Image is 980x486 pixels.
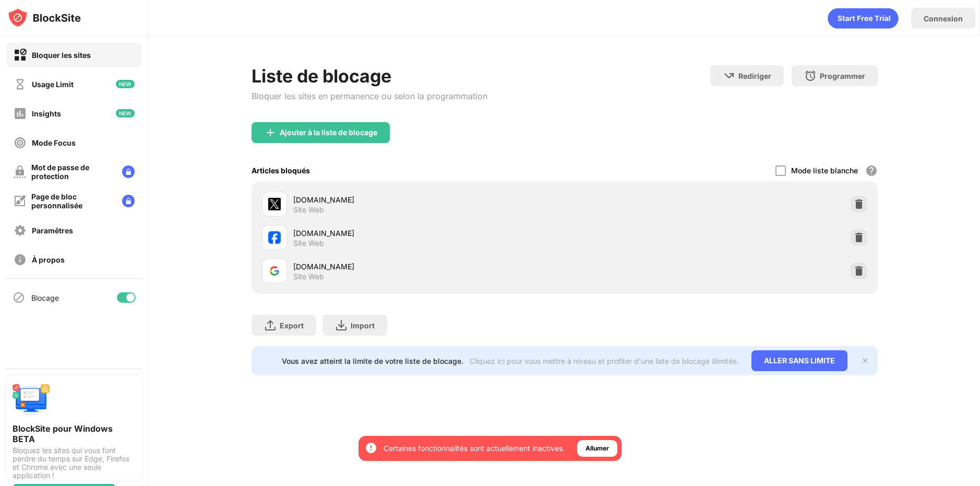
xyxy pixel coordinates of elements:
img: push-desktop.svg [13,382,50,419]
div: Articles bloqués [252,166,310,175]
div: [DOMAIN_NAME] [293,228,565,239]
div: [DOMAIN_NAME] [293,261,565,272]
img: logo-blocksite.svg [7,7,81,28]
div: Allumer [585,443,609,454]
div: Bloquer les sites [32,51,91,60]
div: Vous avez atteint la limite de votre liste de blocage. [282,357,463,365]
img: block-on.svg [14,49,27,62]
div: Export [280,321,304,330]
img: password-protection-off.svg [14,165,26,178]
img: favicons [268,265,281,277]
img: error-circle-white.svg [365,442,377,454]
img: new-icon.svg [116,80,135,88]
div: animation [828,8,899,29]
div: ALLER SANS LIMITE [751,350,847,371]
img: lock-menu.svg [122,195,135,207]
div: Blocage [31,293,59,302]
div: Mode liste blanche [791,166,858,175]
div: Liste de blocage [252,65,487,87]
img: favicons [268,198,281,210]
div: À propos [32,255,65,264]
div: Site Web [293,239,324,248]
div: Rediriger [738,72,771,80]
img: blocking-icon.svg [13,291,25,304]
img: focus-off.svg [14,136,27,149]
div: Import [351,321,375,330]
div: Usage Limit [32,80,74,89]
div: Certaines fonctionnalités sont actuellement inactives. [384,443,565,454]
div: Bloquer les sites en permanence ou selon la programmation [252,91,487,101]
div: Site Web [293,272,324,281]
div: BlockSite pour Windows BETA [13,423,136,444]
div: Site Web [293,205,324,215]
img: settings-off.svg [14,224,27,237]
div: Ajouter à la liste de blocage [280,128,377,137]
div: Mode Focus [32,138,76,147]
img: x-button.svg [861,357,869,365]
img: about-off.svg [14,253,27,266]
img: favicons [268,231,281,244]
img: insights-off.svg [14,107,27,120]
img: time-usage-off.svg [14,78,27,91]
div: Cliquez ici pour vous mettre à niveau et profiter d'une liste de blocage illimitée. [470,357,739,365]
iframe: Boîte de dialogue "Se connecter avec Google" [766,10,970,132]
img: customize-block-page-off.svg [14,195,26,207]
div: Paramêtres [32,226,73,235]
div: Bloquez les sites qui vous font perdre du temps sur Edge, Firefox et Chrome avec une seule applic... [13,446,136,480]
img: new-icon.svg [116,109,135,117]
div: Insights [32,109,61,118]
div: Mot de passe de protection [31,163,114,181]
img: lock-menu.svg [122,165,135,178]
div: [DOMAIN_NAME] [293,194,565,205]
div: Page de bloc personnalisée [31,192,114,210]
